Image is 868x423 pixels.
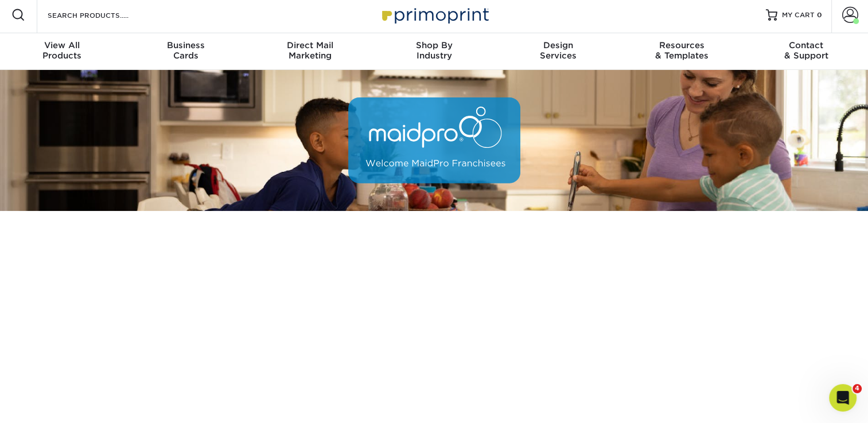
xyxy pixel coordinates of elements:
a: DesignServices [496,33,620,70]
span: Design [496,40,620,50]
img: MaidPro [348,97,520,183]
a: Direct MailMarketing [248,33,372,70]
div: & Templates [620,40,744,61]
span: Contact [744,40,868,50]
a: Contact& Support [744,33,868,70]
div: Industry [372,40,496,61]
div: & Support [744,40,868,61]
span: Shop By [372,40,496,50]
div: Cards [124,40,248,61]
iframe: Intercom live chat [829,384,857,412]
span: MY CART [782,10,815,20]
img: Primoprint [377,2,492,27]
div: Marketing [248,40,372,61]
a: Shop ByIndustry [372,33,496,70]
span: Resources [620,40,744,50]
div: Services [496,40,620,61]
a: Resources& Templates [620,33,744,70]
span: Business [124,40,248,50]
a: BusinessCards [124,33,248,70]
input: SEARCH PRODUCTS..... [46,8,158,22]
span: Direct Mail [248,40,372,50]
span: 4 [853,384,862,393]
span: 0 [817,11,822,19]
